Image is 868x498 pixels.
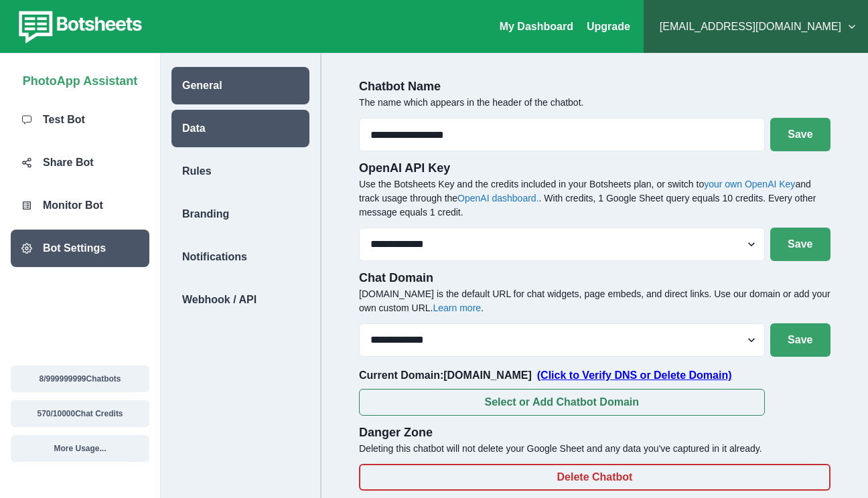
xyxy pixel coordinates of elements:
p: General [182,78,222,94]
p: Share Bot [43,155,94,171]
p: Use the Botsheets Key and the credits included in your Botsheets plan, or switch to and track usa... [359,177,830,220]
p: Danger Zone [359,424,830,442]
a: Notifications [161,238,320,276]
a: Data [161,110,320,147]
p: Branding [182,206,229,222]
p: Data [182,120,206,137]
a: your own OpenAI Key [704,179,795,189]
span: (Click to Verify DNS or Delete Domain) [537,369,732,381]
p: Chat Domain [359,269,830,287]
a: Rules [161,153,320,190]
p: Webhook / API [182,292,257,308]
button: 8/999999999Chatbots [11,365,149,392]
button: Save [770,323,830,357]
button: Select or Add Chatbot Domain [359,389,765,416]
img: botsheets-logo.png [11,8,146,46]
p: PhotoApp Assistant [23,67,137,90]
p: Current Domain: [DOMAIN_NAME] [359,367,765,384]
a: OpenAI dashboard. [457,193,538,203]
button: Delete Chatbot [359,464,830,491]
p: Deleting this chatbot will not delete your Google Sheet and any data you've captured in it already. [359,442,830,456]
button: Save [770,118,830,151]
button: More Usage... [11,435,149,462]
p: Rules [182,163,212,179]
p: The name which appears in the header of the chatbot. [359,96,830,110]
a: General [161,67,320,104]
p: Bot Settings [43,240,106,256]
button: Save [770,228,830,261]
a: Webhook / API [161,281,320,319]
button: 570/10000Chat Credits [11,400,149,427]
a: My Dashboard [500,21,573,32]
p: OpenAI API Key [359,159,830,177]
button: [EMAIL_ADDRESS][DOMAIN_NAME] [654,13,857,40]
a: Learn more [433,303,481,313]
a: Branding [161,195,320,233]
p: Notifications [182,249,247,265]
p: Test Bot [43,112,85,128]
a: Upgrade [587,21,630,32]
p: [DOMAIN_NAME] is the default URL for chat widgets, page embeds, and direct links. Use our domain ... [359,287,830,315]
p: Monitor Bot [43,197,103,214]
p: Chatbot Name [359,78,830,96]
